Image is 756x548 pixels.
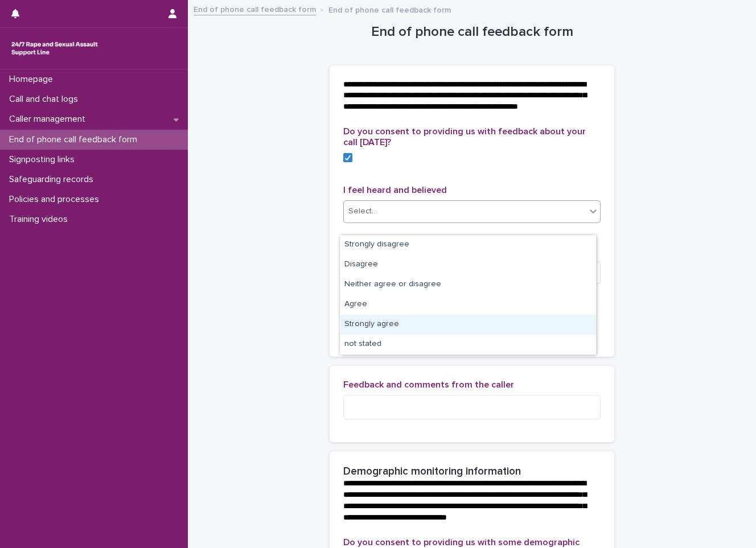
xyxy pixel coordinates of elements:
a: End of phone call feedback form [194,2,316,15]
p: Safeguarding records [5,174,102,185]
h1: End of phone call feedback form [330,24,614,40]
span: Do you consent to providing us with feedback about your call [DATE]? [343,127,586,147]
p: Signposting links [5,154,84,165]
img: rhQMoQhaT3yELyF149Cw [9,37,100,60]
p: End of phone call feedback form [5,134,146,145]
div: Select... [348,205,377,217]
p: Policies and processes [5,194,108,205]
div: Agree [340,295,596,315]
h2: Demographic monitoring information [343,465,521,478]
div: Strongly disagree [340,235,596,255]
p: End of phone call feedback form [328,3,451,15]
p: Caller management [5,114,94,125]
div: not stated [340,335,596,355]
div: Neither agree or disagree [340,275,596,295]
p: Homepage [5,74,62,85]
div: Disagree [340,255,596,275]
span: Feedback and comments from the caller [343,380,514,389]
div: Strongly agree [340,315,596,335]
p: Training videos [5,214,77,225]
span: I feel heard and believed [343,186,447,195]
p: Call and chat logs [5,94,87,105]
